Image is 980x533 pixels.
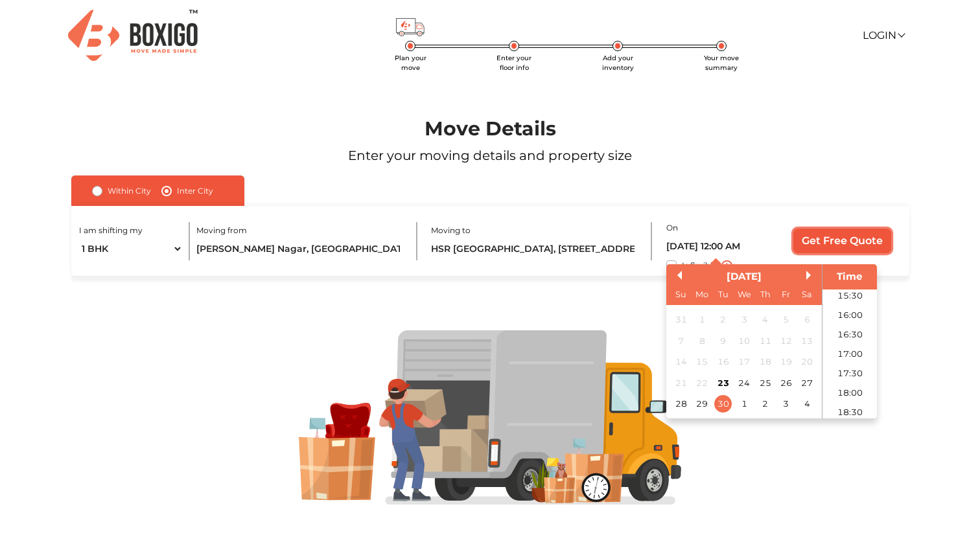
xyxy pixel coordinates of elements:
div: Choose Friday, October 3rd, 2025 [777,395,795,413]
div: Choose Wednesday, October 1st, 2025 [735,395,752,413]
label: Within City [108,183,151,199]
div: Not available Wednesday, September 3rd, 2025 [735,311,752,328]
div: Time [826,269,874,284]
div: Choose Friday, September 26th, 2025 [777,374,795,391]
span: Plan your move [395,54,426,72]
div: Not available Friday, September 5th, 2025 [777,311,795,328]
div: Choose Monday, September 29th, 2025 [693,395,710,413]
li: 17:30 [822,364,878,383]
div: Not available Wednesday, September 17th, 2025 [735,353,752,370]
div: Su [672,286,690,303]
div: Choose Wednesday, September 24th, 2025 [735,374,752,391]
button: Next Month [806,271,815,280]
div: Not available Monday, September 1st, 2025 [693,311,710,328]
label: Is flexible? [682,258,721,271]
img: Boxigo [68,10,198,61]
input: Select City [431,238,638,260]
div: Not available Thursday, September 11th, 2025 [756,332,773,350]
span: Add your inventory [602,54,634,72]
li: 15:30 [822,286,878,306]
li: 16:00 [822,306,878,325]
div: Not available Wednesday, September 10th, 2025 [735,332,752,350]
div: Sa [798,286,815,303]
div: Not available Tuesday, September 16th, 2025 [714,353,731,370]
div: Not available Sunday, August 31st, 2025 [672,311,690,328]
li: 18:00 [822,383,878,403]
div: month 2025-09 [670,309,817,414]
div: Tu [714,286,731,303]
img: i [721,260,732,271]
div: Not available Sunday, September 7th, 2025 [672,332,690,350]
div: Mo [693,286,710,303]
div: Th [756,286,773,303]
div: Choose Tuesday, September 23rd, 2025 [714,374,731,391]
input: Select City [196,238,404,260]
li: 18:30 [822,403,878,422]
input: Get Free Quote [793,229,891,253]
div: Choose Saturday, September 27th, 2025 [798,374,815,391]
div: Not available Friday, September 19th, 2025 [777,353,795,370]
div: Fr [777,286,795,303]
span: Enter your floor info [496,54,531,72]
div: Choose Thursday, October 2nd, 2025 [756,395,773,413]
a: Login [863,29,904,41]
div: [DATE] [666,269,822,284]
div: We [735,286,752,303]
span: Your move summary [704,54,739,72]
div: Not available Sunday, September 14th, 2025 [672,353,690,370]
div: Not available Thursday, September 4th, 2025 [756,311,773,328]
label: I am shifting my [79,225,143,236]
div: Not available Tuesday, September 2nd, 2025 [714,311,731,328]
label: Moving from [196,225,247,236]
div: Not available Saturday, September 13th, 2025 [798,332,815,350]
li: 17:00 [822,345,878,364]
label: Inter City [177,183,213,199]
div: Not available Monday, September 8th, 2025 [693,332,710,350]
h1: Move Details [39,117,940,141]
div: Not available Saturday, September 20th, 2025 [798,353,815,370]
div: Choose Tuesday, September 30th, 2025 [714,395,731,413]
div: Not available Monday, September 15th, 2025 [693,353,710,370]
button: Previous Month [673,271,682,280]
div: Not available Saturday, September 6th, 2025 [798,311,815,328]
div: Choose Saturday, October 4th, 2025 [798,395,815,413]
p: Enter your moving details and property size [39,146,940,165]
div: Choose Sunday, September 28th, 2025 [672,395,690,413]
div: Not available Friday, September 12th, 2025 [777,332,795,350]
div: Choose Thursday, September 25th, 2025 [756,374,773,391]
div: Not available Monday, September 22nd, 2025 [693,374,710,391]
li: 16:30 [822,325,878,345]
label: Moving to [431,225,471,236]
div: Not available Tuesday, September 9th, 2025 [714,332,731,350]
div: Not available Thursday, September 18th, 2025 [756,353,773,370]
input: Moving date [666,235,771,258]
label: On [666,222,678,234]
div: Not available Sunday, September 21st, 2025 [672,374,690,391]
